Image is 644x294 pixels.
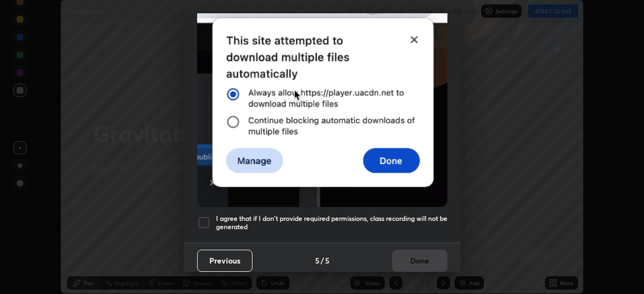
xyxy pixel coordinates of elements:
button: Previous [197,250,253,272]
h4: 5 [325,255,329,266]
h4: 5 [315,255,320,266]
h4: / [321,255,324,266]
h5: I agree that if I don't provide required permissions, class recording will not be generated [216,214,447,231]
